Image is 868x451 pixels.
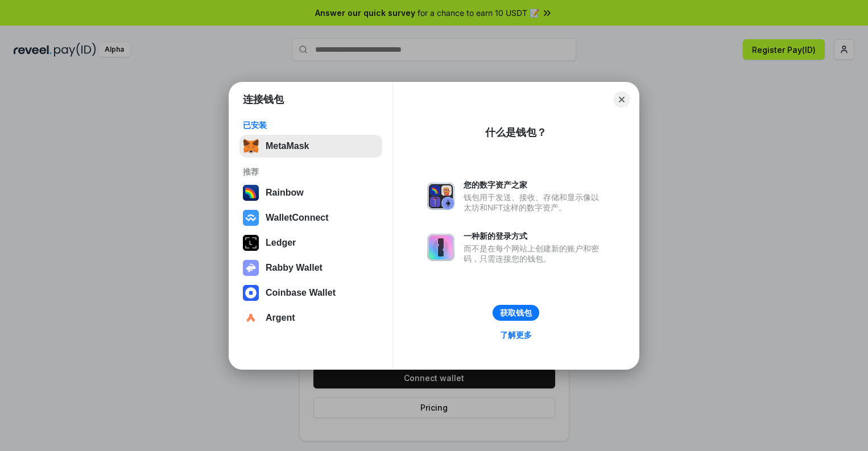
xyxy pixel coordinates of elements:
button: Argent [239,307,382,329]
div: 什么是钱包？ [485,126,547,139]
button: Rainbow [239,181,382,204]
div: Argent [266,313,295,323]
h1: 连接钱包 [243,93,284,106]
img: svg+xml,%3Csvg%20xmlns%3D%22http%3A%2F%2Fwww.w3.org%2F2000%2Fsvg%22%20fill%3D%22none%22%20viewBox... [427,183,454,210]
button: Ledger [239,231,382,254]
div: MetaMask [266,141,309,151]
img: svg+xml,%3Csvg%20width%3D%2228%22%20height%3D%2228%22%20viewBox%3D%220%200%2028%2028%22%20fill%3D... [243,310,259,326]
img: svg+xml,%3Csvg%20width%3D%22120%22%20height%3D%22120%22%20viewBox%3D%220%200%20120%20120%22%20fil... [243,185,259,201]
button: Coinbase Wallet [239,282,382,304]
button: Rabby Wallet [239,256,382,279]
div: Rainbow [266,188,304,198]
img: svg+xml,%3Csvg%20xmlns%3D%22http%3A%2F%2Fwww.w3.org%2F2000%2Fsvg%22%20fill%3D%22none%22%20viewBox... [427,234,454,261]
div: Ledger [266,238,296,248]
div: 钱包用于发送、接收、存储和显示像以太坊和NFT这样的数字资产。 [464,192,605,213]
div: 获取钱包 [500,308,532,318]
button: WalletConnect [239,206,382,229]
div: Coinbase Wallet [266,288,336,298]
div: 了解更多 [500,330,532,340]
img: svg+xml,%3Csvg%20xmlns%3D%22http%3A%2F%2Fwww.w3.org%2F2000%2Fsvg%22%20width%3D%2228%22%20height%3... [243,235,259,251]
button: 获取钱包 [493,305,539,321]
img: svg+xml,%3Csvg%20xmlns%3D%22http%3A%2F%2Fwww.w3.org%2F2000%2Fsvg%22%20fill%3D%22none%22%20viewBox... [243,260,259,276]
div: WalletConnect [266,213,329,223]
div: Rabby Wallet [266,263,323,273]
button: MetaMask [239,135,382,158]
div: 而不是在每个网站上创建新的账户和密码，只需连接您的钱包。 [464,243,605,264]
img: svg+xml,%3Csvg%20fill%3D%22none%22%20height%3D%2233%22%20viewBox%3D%220%200%2035%2033%22%20width%... [243,138,259,154]
div: 您的数字资产之家 [464,180,605,190]
div: 推荐 [243,167,379,177]
img: svg+xml,%3Csvg%20width%3D%2228%22%20height%3D%2228%22%20viewBox%3D%220%200%2028%2028%22%20fill%3D... [243,210,259,226]
img: svg+xml,%3Csvg%20width%3D%2228%22%20height%3D%2228%22%20viewBox%3D%220%200%2028%2028%22%20fill%3D... [243,285,259,301]
a: 了解更多 [493,328,539,342]
div: 一种新的登录方式 [464,231,605,241]
div: 已安装 [243,120,379,130]
button: Close [614,92,630,107]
